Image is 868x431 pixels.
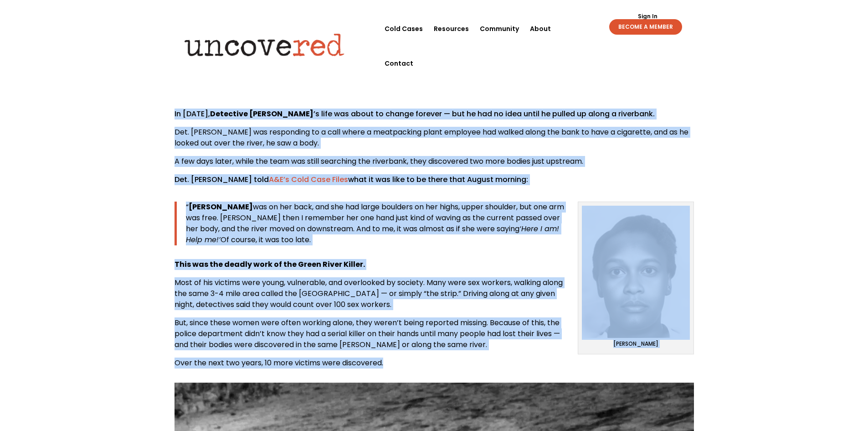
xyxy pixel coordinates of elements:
[269,174,348,185] a: A&E’s Cold Case Files
[175,317,560,350] span: But, since these women were often working alone, they weren’t being reported missing. Because of ...
[434,11,469,46] a: Resources
[582,340,690,350] p: [PERSON_NAME]
[175,127,688,148] span: Det. [PERSON_NAME] was responding to a call where a meatpacking plant employee had walked along t...
[210,109,313,119] strong: Detective [PERSON_NAME]
[609,19,682,35] a: BECOME A MEMBER
[175,174,694,192] p: Det. [PERSON_NAME] told what it was like to be there that August morning:
[175,109,694,127] p: In [DATE], ’s life was about to change forever — but he had no idea until he pulled up along a ri...
[385,46,413,81] a: Contact
[175,277,563,310] span: Most of his victims were young, vulnerable, and overlooked by society. Many were sex workers, wal...
[480,11,519,46] a: Community
[186,223,559,245] i: ‘Here I am! Help me!’
[175,358,383,368] span: Over the next two years, 10 more victims were discovered.
[633,14,663,19] a: Sign In
[385,11,423,46] a: Cold Cases
[175,259,365,270] strong: This was the deadly work of the Green River Killer.
[189,202,253,212] strong: [PERSON_NAME]
[186,202,564,245] span: “ was on her back, and she had large boulders on her highs, upper shoulder, but one arm was free....
[530,11,551,46] a: About
[175,156,583,166] span: A few days later, while the team was still searching the riverbank, they discovered two more bodi...
[177,27,352,62] img: Uncovered logo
